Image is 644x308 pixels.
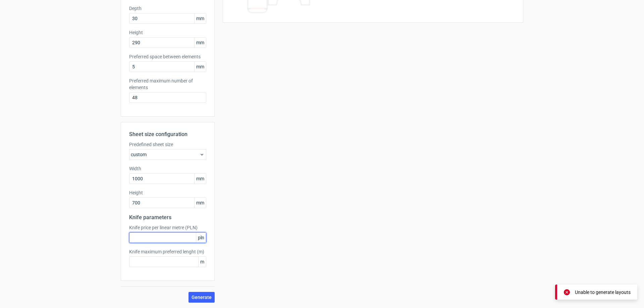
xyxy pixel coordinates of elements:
label: Preferred space between elements [129,53,206,60]
label: Depth [129,5,206,12]
span: m [198,257,206,267]
h2: Sheet size configuration [129,130,206,138]
span: mm [194,13,206,23]
label: Height [129,29,206,36]
label: Knife maximum preferred lenght (m) [129,248,206,255]
label: Preferred maximum number of elements [129,77,206,91]
label: Predefined sheet size [129,141,206,148]
span: pln [196,233,206,243]
label: Knife price per linear metre (PLN) [129,224,206,231]
span: mm [194,198,206,208]
span: mm [194,38,206,48]
input: custom [129,173,206,184]
span: Generate [192,295,212,300]
div: Unable to generate layouts [575,289,631,296]
h2: Knife parameters [129,213,206,222]
input: custom [129,197,206,208]
div: custom [129,149,206,160]
span: mm [194,62,206,72]
label: Height [129,189,206,196]
button: Generate [189,292,215,303]
label: Width [129,165,206,172]
span: mm [194,174,206,184]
